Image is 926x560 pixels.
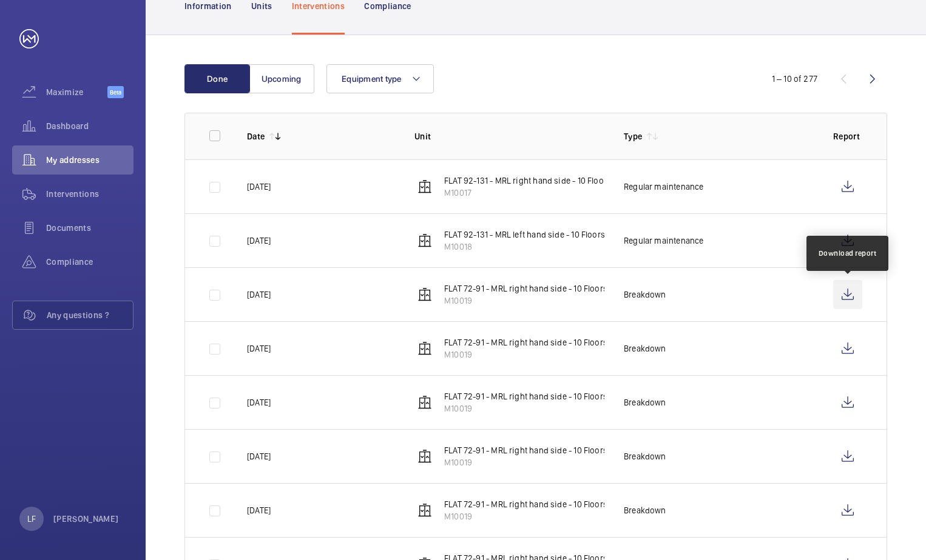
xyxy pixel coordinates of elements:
[247,450,271,462] p: [DATE]
[46,188,133,200] span: Interventions
[46,154,133,166] span: My addresses
[624,181,703,193] p: Regular maintenance
[624,342,666,355] p: Breakdown
[444,444,607,456] p: FLAT 72-91 - MRL right hand side - 10 Floors
[46,86,107,98] span: Maximize
[444,510,607,522] p: M10019
[772,73,817,85] div: 1 – 10 of 277
[624,504,666,516] p: Breakdown
[326,64,434,93] button: Equipment type
[184,64,250,93] button: Done
[414,130,604,142] p: Unit
[444,348,607,361] p: M10019
[624,396,666,408] p: Breakdown
[444,402,607,415] p: M10019
[247,235,271,247] p: [DATE]
[27,513,36,525] p: LF
[417,287,432,302] img: elevator.svg
[417,449,432,464] img: elevator.svg
[247,130,265,142] p: Date
[249,64,314,93] button: Upcoming
[833,130,862,142] p: Report
[107,86,124,98] span: Beta
[624,130,642,142] p: Type
[417,395,432,410] img: elevator.svg
[417,233,432,248] img: elevator.svg
[46,222,133,234] span: Documents
[444,295,607,307] p: M10019
[444,336,607,348] p: FLAT 72-91 - MRL right hand side - 10 Floors
[444,241,605,253] p: M10018
[247,181,271,193] p: [DATE]
[417,341,432,356] img: elevator.svg
[444,456,607,468] p: M10019
[417,179,432,194] img: elevator.svg
[624,450,666,462] p: Breakdown
[444,282,607,295] p: FLAT 72-91 - MRL right hand side - 10 Floors
[624,235,703,247] p: Regular maintenance
[624,288,666,301] p: Breakdown
[247,396,271,408] p: [DATE]
[46,120,133,132] span: Dashboard
[444,187,611,199] p: M10017
[247,504,271,516] p: [DATE]
[444,175,611,187] p: FLAT 92-131 - MRL right hand side - 10 Floors
[247,288,271,301] p: [DATE]
[819,248,877,259] div: Download report
[342,74,402,84] span: Equipment type
[444,390,607,402] p: FLAT 72-91 - MRL right hand side - 10 Floors
[417,503,432,518] img: elevator.svg
[47,309,133,321] span: Any questions ?
[444,228,605,241] p: FLAT 92-131 - MRL left hand side - 10 Floors
[53,513,119,525] p: [PERSON_NAME]
[247,342,271,355] p: [DATE]
[46,256,133,268] span: Compliance
[444,498,607,510] p: FLAT 72-91 - MRL right hand side - 10 Floors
